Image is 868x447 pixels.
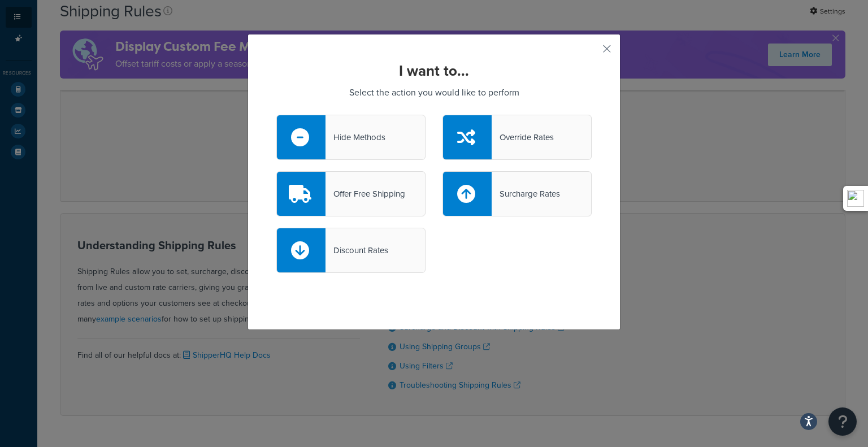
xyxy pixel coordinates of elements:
[492,186,560,202] div: Surcharge Rates
[325,129,385,145] div: Hide Methods
[325,186,405,202] div: Offer Free Shipping
[276,85,592,101] p: Select the action you would like to perform
[492,129,554,145] div: Override Rates
[325,242,388,258] div: Discount Rates
[399,60,469,81] strong: I want to...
